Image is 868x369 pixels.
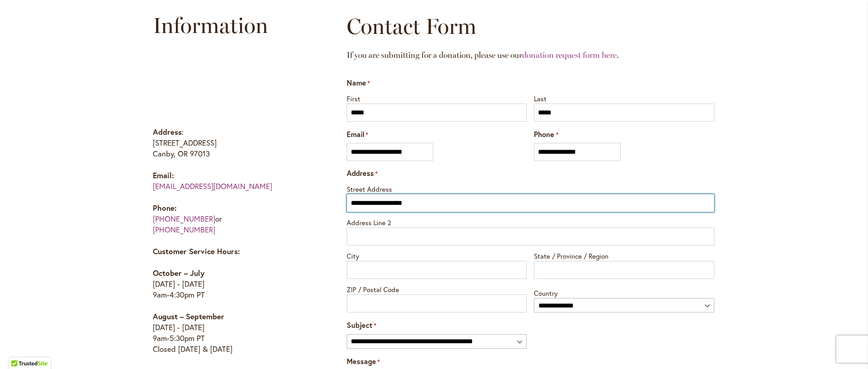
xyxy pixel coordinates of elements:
[153,203,177,213] strong: Phone:
[534,286,714,298] label: Country
[347,129,368,140] label: Email
[153,246,240,256] strong: Customer Service Hours:
[153,12,311,39] h2: Information
[153,268,204,278] strong: October – July
[153,311,311,355] p: [DATE] - [DATE] 9am-5:30pm PT Closed [DATE] & [DATE]
[153,311,224,322] strong: August – September
[153,181,272,191] a: [EMAIL_ADDRESS][DOMAIN_NAME]
[153,127,182,137] strong: Address
[534,249,714,261] label: State / Province / Region
[347,13,714,40] h2: Contact Form
[347,216,714,227] label: Address Line 2
[153,127,311,159] p: : [STREET_ADDRESS] Canby, OR 97013
[347,182,714,194] label: Street Address
[522,50,617,60] a: donation request form here
[534,92,714,104] label: Last
[153,203,311,235] p: or
[347,78,370,88] legend: Name
[153,224,215,235] a: [PHONE_NUMBER]
[347,42,714,69] h2: If you are submitting for a donation, please use our .
[153,50,311,118] iframe: Swan Island Dahlias on Google Maps
[347,168,377,179] legend: Address
[347,283,527,294] label: ZIP / Postal Code
[153,170,174,180] strong: Email:
[153,213,215,224] a: [PHONE_NUMBER]
[153,268,311,300] p: [DATE] - [DATE] 9am-4:30pm PT
[534,129,558,140] label: Phone
[347,249,527,261] label: City
[347,92,527,104] label: First
[347,320,376,331] label: Subject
